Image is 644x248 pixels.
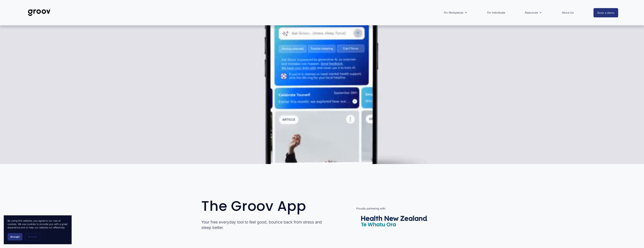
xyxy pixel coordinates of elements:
section: Cookie banner [4,215,72,244]
img: Groov | Unlock Human Potential at Work and in Life [26,6,52,19]
a: folder dropdown [523,8,544,17]
p: Your free everyday tool to feel good, bounce back from stress and sleep better. [201,219,332,230]
span: Decline [28,235,37,238]
span: For Workplaces [444,10,463,15]
a: For Individuals [485,8,507,17]
span: Accept [10,235,20,238]
a: Book a demo [593,8,618,17]
a: About Us [560,8,575,17]
button: Accept [8,233,22,240]
span: Resources [525,10,538,15]
button: Decline [25,233,40,240]
p: By using this website, you agree to our use of cookies. We use cookies to provide you with a grea... [8,219,68,229]
a: folder dropdown [442,8,469,17]
h1: The Groov App [201,199,332,213]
